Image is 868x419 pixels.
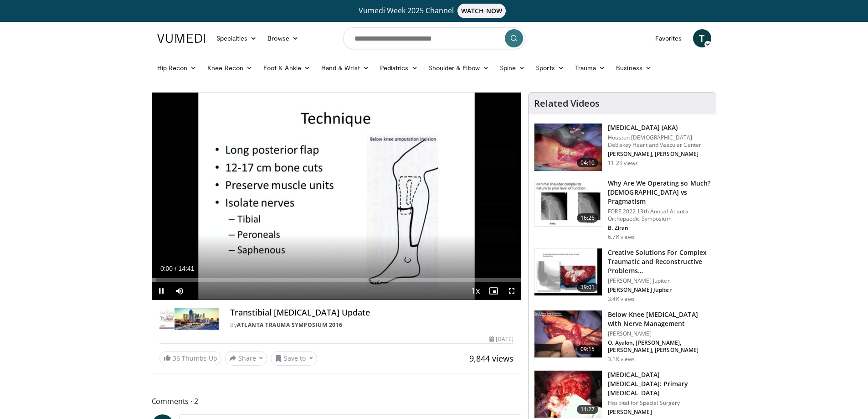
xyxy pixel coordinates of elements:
[152,278,521,282] div: Progress Bar
[650,29,688,47] a: Favorites
[577,405,599,414] span: 11:27
[170,282,189,300] button: Mute
[534,124,602,171] img: dd278d4f-be59-4607-9cdd-c9a8ebe87039.150x105_q85_crop-smart_upscale.jpg
[159,4,710,18] a: Vumedi Week 2025 ChannelWATCH NOW
[262,29,304,47] a: Browse
[608,277,710,285] p: [PERSON_NAME] Jupiter
[570,59,611,77] a: Trauma
[534,248,602,296] img: d4e3069d-b54d-4211-8b60-60b49490d956.150x105_q85_crop-smart_upscale.jpg
[211,29,262,47] a: Specialties
[423,59,494,77] a: Shoulder & Elbow
[608,399,710,407] p: Hospital for Special Surgery
[608,233,635,241] p: 6.7K views
[608,224,710,232] p: B. Ziran
[152,282,170,300] button: Pause
[534,179,602,227] img: 99079dcb-b67f-40ef-8516-3995f3d1d7db.150x105_q85_crop-smart_upscale.jpg
[608,179,710,206] h3: Why Are We Operating so Much? [DEMOGRAPHIC_DATA] vs Pragmatism
[173,354,180,362] span: 36
[484,282,503,300] button: Enable picture-in-picture mode
[608,330,710,337] p: [PERSON_NAME]
[178,265,194,272] span: 14:41
[316,59,375,77] a: Hand & Wrist
[258,59,316,77] a: Foot & Ankle
[160,265,173,272] span: 0:00
[608,123,710,132] h3: [MEDICAL_DATA] (AKA)
[534,123,710,171] a: 04:10 [MEDICAL_DATA] (AKA) Houston [DEMOGRAPHIC_DATA] DeBakey Heart and Vascular Center [PERSON_N...
[469,353,514,364] span: 9,844 views
[534,98,600,109] h4: Related Videos
[534,310,710,363] a: 09:15 Below Knee [MEDICAL_DATA] with Nerve Management [PERSON_NAME] O. Ayalon, [PERSON_NAME], [PE...
[608,295,635,303] p: 3.4K views
[534,179,710,241] a: 16:26 Why Are We Operating so Much? [DEMOGRAPHIC_DATA] vs Pragmatism FORE 2022 13th Annual Atlant...
[237,321,343,329] a: Atlanta Trauma Symposium 2016
[175,265,177,272] span: /
[608,356,635,363] p: 3.1K views
[608,208,710,222] p: FORE 2022 13th Annual Atlanta Orthopaedic Symposium
[608,134,710,149] p: Houston [DEMOGRAPHIC_DATA] DeBakey Heart and Vascular Center
[159,351,221,365] a: 36 Thumbs Up
[152,93,521,300] video-js: Video Player
[534,248,710,303] a: 39:01 Creative Solutions For Complex Traumatic and Reconstructive Problems… [PERSON_NAME] Jupiter...
[489,335,514,343] div: [DATE]
[271,351,317,366] button: Save to
[343,27,525,49] input: Search topics, interventions
[577,345,599,354] span: 09:15
[693,29,711,47] a: T
[608,370,710,398] h3: [MEDICAL_DATA] [MEDICAL_DATA]: Primary [MEDICAL_DATA]
[534,310,602,358] img: 4075178f-0485-4c93-bf7a-dd164c9bddd9.150x105_q85_crop-smart_upscale.jpg
[157,34,205,43] img: VuMedi Logo
[457,4,506,18] span: WATCH NOW
[530,59,570,77] a: Sports
[230,308,514,318] h4: Transtibial [MEDICAL_DATA] Update
[466,282,484,300] button: Playback Rate
[503,282,521,300] button: Fullscreen
[608,409,710,416] p: [PERSON_NAME]
[577,213,599,222] span: 16:26
[608,286,710,294] p: [PERSON_NAME] Jupiter
[608,310,710,328] h3: Below Knee [MEDICAL_DATA] with Nerve Management
[225,351,267,366] button: Share
[494,59,530,77] a: Spine
[152,59,202,77] a: Hip Recon
[611,59,657,77] a: Business
[202,59,258,77] a: Knee Recon
[534,371,602,418] img: e5106453-9f76-4a09-be10-9c893436b880.150x105_q85_crop-smart_upscale.jpg
[608,160,638,167] p: 11.2K views
[608,339,710,354] p: O. Ayalon, [PERSON_NAME], [PERSON_NAME], [PERSON_NAME]
[608,150,710,158] p: [PERSON_NAME], [PERSON_NAME]
[152,395,522,407] span: Comments 2
[608,248,710,275] h3: Creative Solutions For Complex Traumatic and Reconstructive Problems…
[577,283,599,292] span: 39:01
[230,321,514,329] div: By
[577,158,599,167] span: 04:10
[159,308,220,330] img: Atlanta Trauma Symposium 2016
[375,59,423,77] a: Pediatrics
